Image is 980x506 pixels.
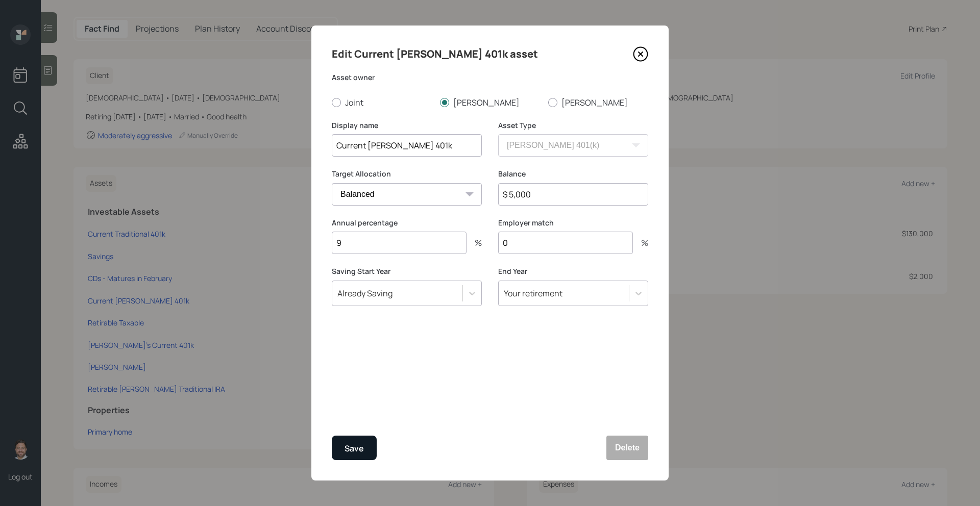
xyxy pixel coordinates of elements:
[498,266,648,276] label: End Year
[440,97,540,108] label: [PERSON_NAME]
[332,436,377,460] button: Save
[332,266,482,276] label: Saving Start Year
[332,169,482,179] label: Target Allocation
[504,288,562,299] div: Your retirement
[467,239,482,247] div: %
[337,288,393,299] div: Already Saving
[332,72,648,83] label: Asset owner
[332,218,482,228] label: Annual percentage
[606,436,648,460] button: Delete
[498,120,648,131] label: Asset Type
[498,218,648,228] label: Employer match
[332,97,432,108] label: Joint
[345,442,364,456] div: Save
[548,97,648,108] label: [PERSON_NAME]
[332,46,538,62] h4: Edit Current [PERSON_NAME] 401k asset
[498,169,648,179] label: Balance
[633,239,648,247] div: %
[332,120,482,131] label: Display name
